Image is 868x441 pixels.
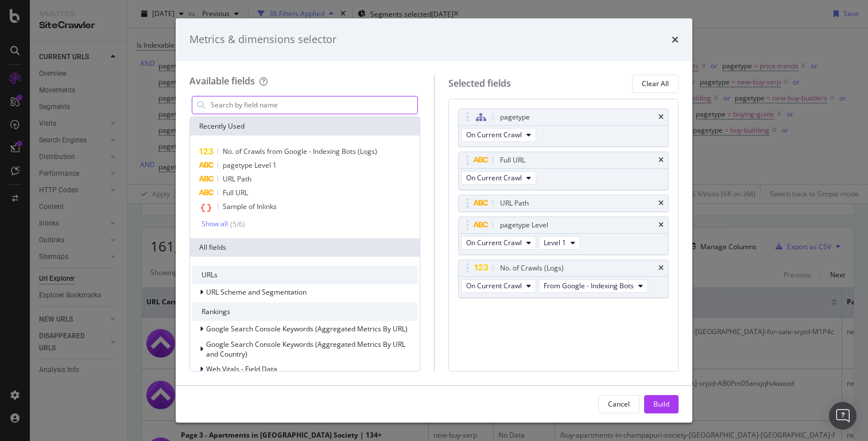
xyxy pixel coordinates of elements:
[223,146,377,156] span: No. of Crawls from Google - Indexing Bots (Logs)
[598,395,640,413] button: Cancel
[608,399,630,409] div: Cancel
[466,238,522,247] span: On Current Crawl
[192,303,417,321] div: Rankings
[658,200,664,207] div: times
[538,279,648,293] button: From Google - Indexing Bots
[653,399,669,409] div: Build
[500,154,525,166] div: Full URL
[829,402,857,430] div: Open Intercom Messenger
[189,75,255,87] div: Available fields
[544,281,634,291] span: From Google - Indexing Bots
[500,262,564,274] div: No. of Crawls (Logs)
[190,117,420,136] div: Recently Used
[658,114,664,121] div: times
[206,287,307,297] span: URL Scheme and Segmentation
[458,195,669,212] div: URL Pathtimes
[538,236,580,250] button: Level 1
[500,111,530,123] div: pagetype
[544,238,566,247] span: Level 1
[448,77,511,90] div: Selected fields
[466,130,522,140] span: On Current Crawl
[458,216,669,255] div: pagetype LeveltimesOn Current CrawlLevel 1
[644,395,679,413] button: Build
[458,152,669,190] div: Full URLtimesOn Current Crawl
[672,32,679,47] div: times
[500,219,548,231] div: pagetype Level
[201,220,228,228] div: Show all
[176,18,692,423] div: modal
[458,109,669,147] div: pagetypetimesOn Current Crawl
[458,260,669,298] div: No. of Crawls (Logs)timesOn Current CrawlFrom Google - Indexing Bots
[466,173,522,183] span: On Current Crawl
[461,279,536,293] button: On Current Crawl
[658,222,664,229] div: times
[500,198,529,209] div: URL Path
[658,157,664,164] div: times
[206,324,408,334] span: Google Search Console Keywords (Aggregated Metrics By URL)
[206,339,405,359] span: Google Search Console Keywords (Aggregated Metrics By URL and Country)
[461,128,536,142] button: On Current Crawl
[466,281,522,291] span: On Current Crawl
[658,265,664,272] div: times
[228,219,245,229] div: ( 5 / 6 )
[210,96,417,114] input: Search by field name
[206,364,277,374] span: Web Vitals - Field Data
[461,236,536,250] button: On Current Crawl
[632,75,679,93] button: Clear All
[223,174,251,184] span: URL Path
[223,202,277,211] span: Sample of Inlinks
[461,171,536,185] button: On Current Crawl
[642,79,669,88] div: Clear All
[223,160,277,170] span: pagetype Level 1
[189,32,336,47] div: Metrics & dimensions selector
[190,238,420,257] div: All fields
[192,266,417,284] div: URLs
[223,188,248,198] span: Full URL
